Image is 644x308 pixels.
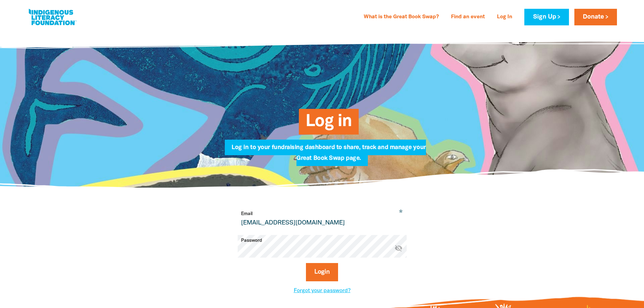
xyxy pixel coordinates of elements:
[574,9,617,25] a: Donate
[524,9,569,25] a: Sign Up
[294,288,351,293] a: Forgot your password?
[360,12,443,23] a: What is the Great Book Swap?
[306,263,338,281] button: Login
[395,244,403,252] i: Hide password
[493,12,516,23] a: Log In
[232,145,426,166] span: Log in to your fundraising dashboard to share, track and manage your Great Book Swap page.
[306,114,352,135] span: Log in
[447,12,489,23] a: Find an event
[395,244,403,253] button: visibility_off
